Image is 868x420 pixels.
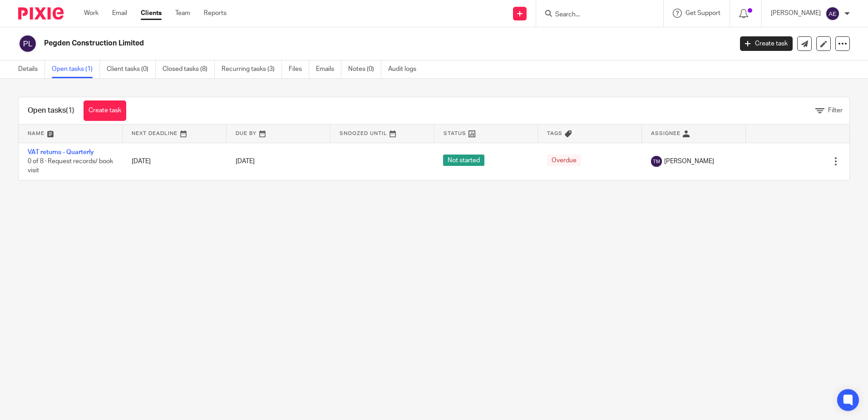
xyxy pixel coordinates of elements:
span: [PERSON_NAME] [664,157,714,166]
a: Create task [740,36,793,51]
a: Details [18,60,45,78]
a: Email [112,9,127,18]
img: svg%3E [651,156,662,167]
span: Status [444,131,466,136]
span: Get Support [686,10,720,16]
p: [PERSON_NAME] [771,9,821,18]
a: Work [84,9,99,18]
h2: Pegden Construction Limited [44,39,590,48]
a: Notes (0) [348,60,381,78]
a: VAT returns - Quarterly [28,149,94,155]
td: [DATE] [123,143,227,180]
a: Create task [84,100,126,121]
a: Clients [141,9,162,18]
a: Audit logs [388,60,423,78]
img: svg%3E [825,6,840,21]
a: Emails [316,60,341,78]
a: Recurring tasks (3) [222,60,282,78]
span: Snoozed Until [340,131,387,136]
a: Files [289,60,309,78]
span: Tags [547,131,562,136]
h1: Open tasks [28,106,74,115]
span: Not started [443,155,484,166]
a: Client tasks (0) [107,60,156,78]
span: [DATE] [236,158,255,165]
img: svg%3E [18,34,37,53]
span: Filter [828,107,843,114]
input: Search [554,11,636,19]
a: Reports [204,9,227,18]
span: 0 of 8 · Request records/ book visit [28,158,113,174]
a: Open tasks (1) [52,60,100,78]
a: Closed tasks (8) [163,60,215,78]
span: (1) [66,107,74,114]
img: Pixie [18,7,64,20]
span: Overdue [547,155,581,166]
a: Team [175,9,190,18]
